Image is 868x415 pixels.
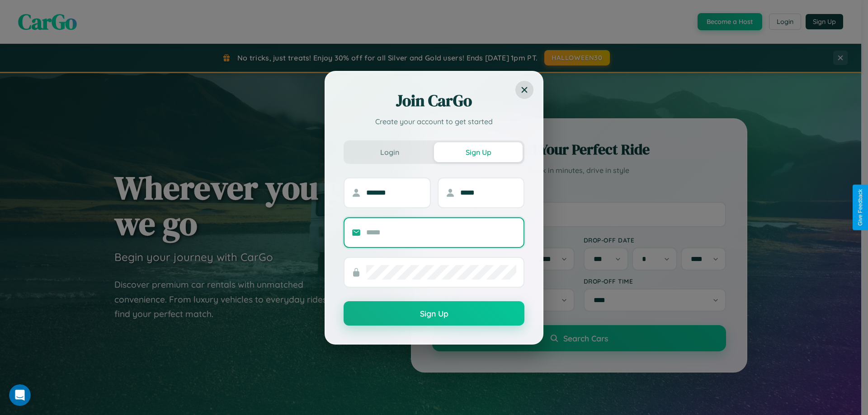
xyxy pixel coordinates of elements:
button: Login [345,142,434,162]
h2: Join CarGo [344,90,524,112]
p: Create your account to get started [344,116,524,127]
iframe: Intercom live chat [9,384,31,406]
div: Give Feedback [857,189,863,226]
button: Sign Up [434,142,523,162]
button: Sign Up [344,301,524,326]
